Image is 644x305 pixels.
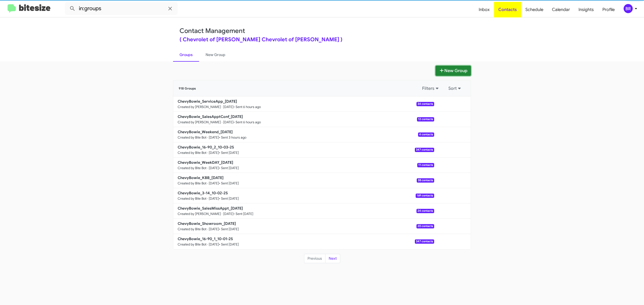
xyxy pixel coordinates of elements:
[179,87,196,90] span: 918 Groups
[199,48,232,62] a: New Group
[178,160,233,165] b: ChevyBowie_WeekDAY_[DATE]
[598,2,619,17] a: Profile
[178,181,219,185] small: Created by Bite Bot · [DATE]
[548,2,574,17] a: Calendar
[173,188,434,203] a: ChevyBowie_3-14_10-02-25Created by Bite Bot · [DATE]• Sent [DATE]169 contacts
[173,173,434,188] a: ChevyBowie_KBB_[DATE]Created by Bite Bot · [DATE]• Sent [DATE]38 contacts
[415,148,434,152] span: 347 contacts
[173,96,434,112] a: ChevyBowie_ServiceApp_[DATE]Created by [PERSON_NAME] · [DATE]• Sent 6 hours ago34 contacts
[178,175,224,180] b: ChevyBowie_KBB_[DATE]
[219,166,239,170] small: • Sent [DATE]
[178,236,233,241] b: ChevyBowie_16-90_1_10-01-25
[233,212,253,216] small: • Sent [DATE]
[178,227,219,231] small: Created by Bite Bot · [DATE]
[173,142,434,158] a: ChevyBowie_16-90_2_10-03-25Created by Bite Bot · [DATE]• Sent [DATE]347 contacts
[178,212,233,216] small: Created by [PERSON_NAME] · [DATE]
[65,2,178,15] input: Search
[173,234,434,249] a: ChevyBowie_16-90_1_10-01-25Created by Bite Bot · [DATE]• Sent [DATE]347 contacts
[178,191,228,195] b: ChevyBowie_3-14_10-02-25
[178,129,233,134] b: ChevyBowie_Weekend_[DATE]
[219,242,239,247] small: • Sent [DATE]
[219,227,239,231] small: • Sent [DATE]
[180,37,464,42] div: ( Chevrolet of [PERSON_NAME] Chevrolet of [PERSON_NAME] )
[173,48,199,62] a: Groups
[619,4,638,13] button: BR
[474,2,494,17] a: Inbox
[416,224,434,228] span: 20 contacts
[445,84,465,93] button: Sort
[219,135,246,140] small: • Sent 3 hours ago
[178,145,234,150] b: ChevyBowie_16-90_2_10-03-25
[624,4,633,13] div: BR
[178,242,219,247] small: Created by Bite Bot · [DATE]
[521,2,548,17] a: Schedule
[418,132,434,137] span: 4 contacts
[219,196,239,201] small: • Sent [DATE]
[574,2,598,17] a: Insights
[436,66,471,76] button: New Group
[325,254,340,263] button: Next
[416,102,434,106] span: 34 contacts
[219,181,239,185] small: • Sent [DATE]
[178,151,219,155] small: Created by Bite Bot · [DATE]
[173,219,434,234] a: ChevyBowie_Showroom_[DATE]Created by Bite Bot · [DATE]• Sent [DATE]20 contacts
[178,135,219,140] small: Created by Bite Bot · [DATE]
[494,2,521,17] a: Contacts
[173,158,434,173] a: ChevyBowie_WeekDAY_[DATE]Created by Bite Bot · [DATE]• Sent [DATE]11 contacts
[178,120,233,124] small: Created by [PERSON_NAME] · [DATE]
[173,127,434,142] a: ChevyBowie_Weekend_[DATE]Created by Bite Bot · [DATE]• Sent 3 hours ago4 contacts
[178,166,219,170] small: Created by Bite Bot · [DATE]
[173,203,434,219] a: ChevyBowie_SalesMissAppt_[DATE]Created by [PERSON_NAME] · [DATE]• Sent [DATE]24 contacts
[178,221,236,226] b: ChevyBowie_Showroom_[DATE]
[178,99,237,104] b: ChevyBowie_ServiceApp_[DATE]
[173,112,434,127] a: ChevyBowie_SalesApptConf_[DATE]Created by [PERSON_NAME] · [DATE]• Sent 6 hours ago12 contacts
[419,84,443,93] button: Filters
[233,105,261,109] small: • Sent 6 hours ago
[178,114,243,119] b: ChevyBowie_SalesApptConf_[DATE]
[233,120,261,124] small: • Sent 6 hours ago
[415,239,434,244] span: 347 contacts
[416,209,434,213] span: 24 contacts
[178,196,219,201] small: Created by Bite Bot · [DATE]
[417,178,434,183] span: 38 contacts
[417,117,434,121] span: 12 contacts
[219,151,239,155] small: • Sent [DATE]
[178,206,243,211] b: ChevyBowie_SalesMissAppt_[DATE]
[417,163,434,167] span: 11 contacts
[416,194,434,198] span: 169 contacts
[180,27,245,35] a: Contact Management
[178,105,233,109] small: Created by [PERSON_NAME] · [DATE]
